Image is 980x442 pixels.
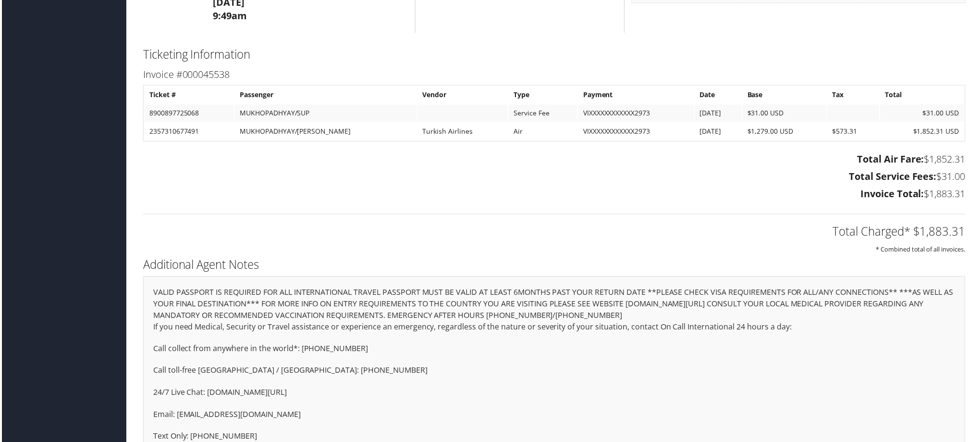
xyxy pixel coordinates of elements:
th: Total [882,87,966,104]
strong: Total Service Fees: [850,170,938,183]
td: $1,852.31 USD [882,123,966,140]
strong: 9:49am [212,9,246,22]
td: $31.00 USD [744,105,828,122]
td: Turkish Airlines [417,123,508,140]
h3: $1,883.31 [142,188,967,201]
small: * Combined total of all invoices. [877,246,967,254]
td: $31.00 USD [882,105,966,122]
th: Passenger [234,87,416,104]
th: Type [509,87,577,104]
th: Tax [829,87,881,104]
td: VIXXXXXXXXXXXX2973 [578,123,694,140]
td: [DATE] [696,105,743,122]
h2: Total Charged* $1,883.31 [142,224,967,240]
th: Ticket # [143,87,233,104]
th: Date [696,87,743,104]
th: Vendor [417,87,508,104]
td: VIXXXXXXXXXXXX2973 [578,105,694,122]
h3: Invoice #000045538 [142,68,967,81]
strong: Invoice Total: [862,188,926,201]
td: MUKHOPADHYAY/SUP [234,105,416,122]
td: [DATE] [696,123,743,140]
td: Service Fee [509,105,577,122]
h3: $31.00 [142,170,967,184]
p: 24/7 Live Chat: [DOMAIN_NAME][URL] [152,388,957,400]
p: Call toll-free [GEOGRAPHIC_DATA] / [GEOGRAPHIC_DATA]: [PHONE_NUMBER] [152,366,957,378]
h3: $1,852.31 [142,153,967,166]
th: Base [744,87,828,104]
th: Payment [578,87,694,104]
h2: Ticketing Information [142,46,967,63]
p: Email: [EMAIL_ADDRESS][DOMAIN_NAME] [152,410,957,422]
p: If you need Medical, Security or Travel assistance or experience an emergency, regardless of the ... [152,322,957,334]
td: $1,279.00 USD [744,123,828,140]
td: MUKHOPADHYAY/[PERSON_NAME] [234,123,416,140]
td: Air [509,123,577,140]
strong: Total Air Fare: [858,153,926,166]
h2: Additional Agent Notes [142,257,967,274]
p: Call collect from anywhere in the world*: [PHONE_NUMBER] [152,344,957,356]
td: 8900897725068 [143,105,233,122]
td: $573.31 [829,123,881,140]
td: 2357310677491 [143,123,233,140]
